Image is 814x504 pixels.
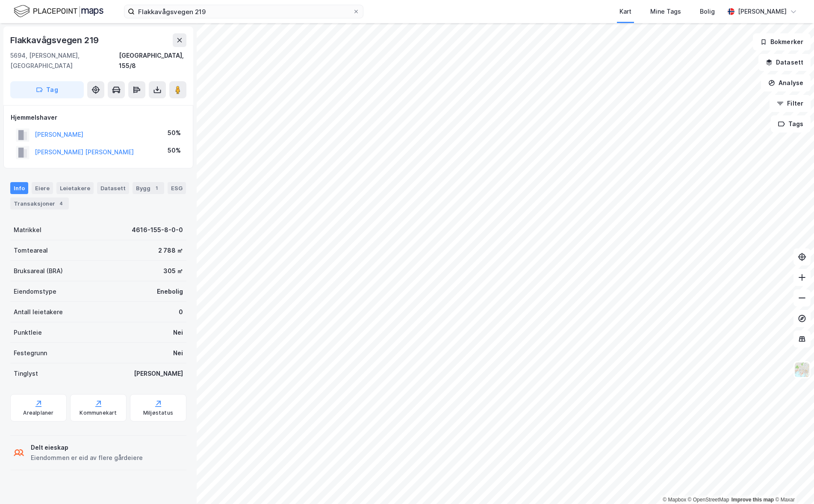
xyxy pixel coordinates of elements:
div: Kommunekart [80,410,117,416]
button: Tag [10,81,84,98]
div: Leietakere [56,182,94,194]
div: Tomteareal [14,245,48,256]
div: 4616-155-8-0-0 [132,225,183,235]
div: Eiendommen er eid av flere gårdeiere [31,453,143,463]
div: Antall leietakere [14,307,63,317]
button: Tags [771,115,811,133]
a: Improve this map [731,497,774,503]
div: Eiere [32,182,53,194]
div: 4 [57,199,65,208]
div: [PERSON_NAME] [738,6,787,17]
div: Enebolig [157,286,183,297]
div: Transaksjoner [10,197,69,209]
div: Nei [173,327,183,338]
div: Mine Tags [650,6,681,17]
img: Z [794,362,810,378]
div: 305 ㎡ [163,266,183,276]
div: Flakkavågsvegen 219 [10,33,100,47]
div: Kart [619,6,631,17]
div: Hjemmelshaver [11,112,186,123]
div: Nei [173,348,183,358]
button: Analyse [761,74,811,91]
div: 50% [168,145,181,156]
div: Eiendomstype [14,286,56,297]
div: Bolig [700,6,715,17]
div: 0 [179,307,183,317]
iframe: Chat Widget [771,463,814,504]
div: Festegrunn [14,348,47,358]
div: 1 [152,184,161,192]
div: Datasett [97,182,129,194]
div: Info [10,182,28,194]
div: [PERSON_NAME] [134,368,183,379]
input: Søk på adresse, matrikkel, gårdeiere, leietakere eller personer [135,5,353,18]
a: OpenStreetMap [688,497,729,503]
button: Filter [770,95,811,112]
img: logo.f888ab2527a4732fd821a326f86c7f29.svg [14,4,103,19]
div: ESG [168,182,186,194]
button: Datasett [758,54,811,71]
div: Matrikkel [14,225,41,235]
div: Delt eieskap [31,442,143,453]
div: 5694, [PERSON_NAME], [GEOGRAPHIC_DATA] [10,50,119,71]
div: 50% [168,128,181,138]
div: Kontrollprogram for chat [771,463,814,504]
div: [GEOGRAPHIC_DATA], 155/8 [119,50,186,71]
a: Mapbox [663,497,686,503]
div: Bygg [133,182,164,194]
div: Punktleie [14,327,42,338]
div: Tinglyst [14,368,38,379]
button: Bokmerker [753,33,811,50]
div: Arealplaner [23,410,53,416]
div: 2 788 ㎡ [158,245,183,256]
div: Bruksareal (BRA) [14,266,63,276]
div: Miljøstatus [143,410,173,416]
